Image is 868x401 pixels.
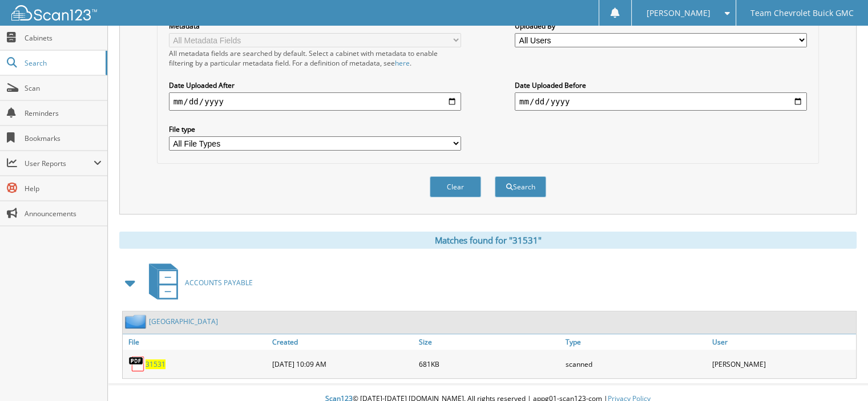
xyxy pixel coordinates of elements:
div: scanned [563,353,709,375]
input: start [169,92,461,111]
label: File type [169,124,461,134]
span: [PERSON_NAME] [646,10,710,17]
span: User Reports [25,159,94,168]
a: File [123,334,269,350]
span: Team Chevrolet Buick GMC [750,10,854,17]
div: [DATE] 10:09 AM [269,353,416,375]
input: end [515,92,807,111]
span: Help [25,184,102,193]
a: User [709,334,856,350]
div: Matches found for "31531" [119,232,857,249]
span: Announcements [25,209,102,218]
img: PDF.png [128,355,146,372]
img: folder2.png [125,314,149,329]
label: Date Uploaded Before [515,80,807,90]
label: Date Uploaded After [169,80,461,90]
iframe: Chat Widget [811,346,868,401]
a: Type [563,334,709,350]
span: Search [25,58,100,68]
span: Bookmarks [25,133,102,143]
div: [PERSON_NAME] [709,353,856,375]
a: Size [416,334,563,350]
button: Clear [430,176,481,197]
span: Cabinets [25,33,102,43]
label: Metadata [169,21,461,31]
a: here [395,58,410,68]
button: Search [495,176,546,197]
a: [GEOGRAPHIC_DATA] [149,317,218,326]
span: Reminders [25,108,102,118]
div: All metadata fields are searched by default. Select a cabinet with metadata to enable filtering b... [169,48,461,68]
div: 681KB [416,353,563,375]
a: Created [269,334,416,350]
a: ACCOUNTS PAYABLE [142,260,253,305]
span: ACCOUNTS PAYABLE [185,278,253,287]
a: 31531 [146,359,165,369]
span: Scan [25,83,102,93]
label: Uploaded By [515,21,807,31]
img: scan123-logo-white.svg [11,5,97,21]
